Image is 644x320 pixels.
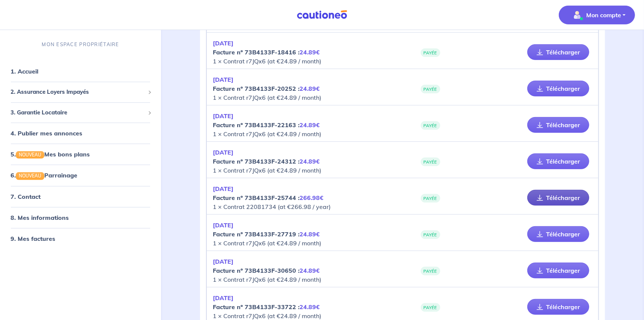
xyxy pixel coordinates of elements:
span: PAYÉE [421,85,440,93]
p: 1 × Contrat r7JQx6 (at €24.89 / month) [213,221,403,248]
div: 2. Assurance Loyers Impayés [3,85,158,99]
strong: Facture nº 73B4133F-25744 : [213,194,324,201]
a: 7. Contact [11,193,41,200]
em: [DATE] [213,185,233,192]
em: 24.89€ [299,303,320,311]
span: PAYÉE [421,267,440,275]
p: 1 × Contrat r7JQx6 (at €24.89 / month) [213,75,403,102]
div: 4. Publier mes annonces [3,126,158,141]
a: Télécharger [527,299,589,315]
em: [DATE] [213,39,233,47]
a: 9. Mes factures [11,235,55,242]
div: 7. Contact [3,189,158,204]
a: 1. Accueil [11,68,38,75]
img: illu_account_valid_menu.svg [571,9,583,21]
em: 24.89€ [299,85,320,92]
strong: Facture nº 73B4133F-27719 : [213,230,320,238]
div: 9. Mes factures [3,231,158,246]
div: 3. Garantie Locataire [3,105,158,120]
em: [DATE] [213,76,233,83]
div: 8. Mes informations [3,210,158,225]
p: Mon compte [586,11,621,20]
strong: Facture nº 73B4133F-22163 : [213,121,320,129]
strong: Facture nº 73B4133F-33722 : [213,303,320,311]
em: 24.89€ [299,48,320,56]
strong: Facture nº 73B4133F-30650 : [213,267,320,274]
a: Télécharger [527,153,589,169]
span: PAYÉE [421,158,440,166]
a: 6.NOUVEAUParrainage [11,172,77,179]
em: 24.89€ [299,230,320,238]
span: PAYÉE [421,303,440,312]
div: 6.NOUVEAUParrainage [3,168,158,183]
em: [DATE] [213,221,233,229]
a: Télécharger [527,81,589,96]
a: 8. Mes informations [11,214,69,221]
p: 1 × Contrat r7JQx6 (at €24.89 / month) [213,39,403,66]
div: 5.NOUVEAUMes bons plans [3,147,158,162]
em: [DATE] [213,294,233,302]
strong: Facture nº 73B4133F-18416 : [213,48,320,56]
p: 1 × Contrat r7JQx6 (at €24.89 / month) [213,257,403,284]
em: [DATE] [213,149,233,156]
span: PAYÉE [421,230,440,239]
span: 3. Garantie Locataire [11,108,145,117]
a: 5.NOUVEAUMes bons plans [11,150,90,158]
p: 1 × Contrat 22081734 (at €266.98 / year) [213,184,403,211]
div: 1. Accueil [3,64,158,79]
em: 24.89€ [299,158,320,165]
a: Télécharger [527,117,589,133]
span: PAYÉE [421,194,440,203]
em: [DATE] [213,112,233,120]
span: PAYÉE [421,48,440,57]
button: illu_account_valid_menu.svgMon compte [559,6,635,24]
p: 1 × Contrat r7JQx6 (at €24.89 / month) [213,148,403,175]
p: 1 × Contrat r7JQx6 (at €24.89 / month) [213,111,403,138]
strong: Facture nº 73B4133F-24312 : [213,158,320,165]
img: Cautioneo [294,10,350,20]
em: 24.89€ [299,121,320,129]
span: PAYÉE [421,121,440,130]
a: Télécharger [527,190,589,206]
em: 266.98€ [299,194,324,201]
em: [DATE] [213,258,233,265]
a: Télécharger [527,226,589,242]
em: 24.89€ [299,267,320,274]
strong: Facture nº 73B4133F-20252 : [213,85,320,92]
p: MON ESPACE PROPRIÉTAIRE [42,41,119,48]
span: 2. Assurance Loyers Impayés [11,88,145,96]
a: Télécharger [527,44,589,60]
a: 4. Publier mes annonces [11,129,82,137]
a: Télécharger [527,263,589,278]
